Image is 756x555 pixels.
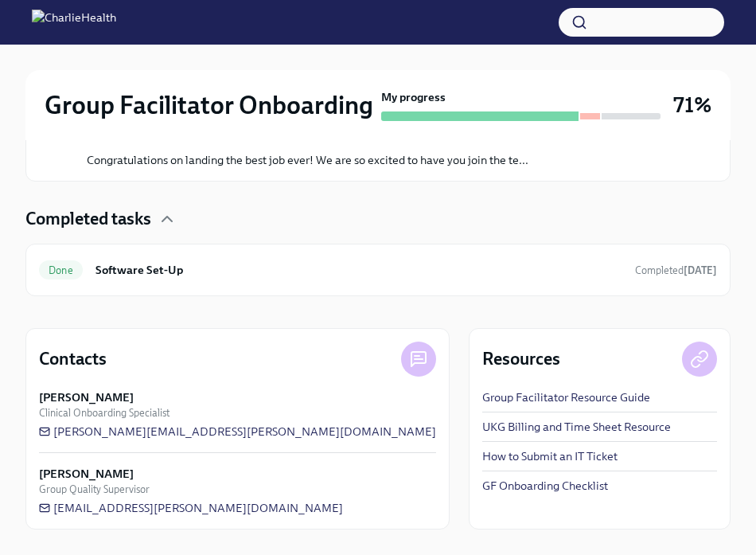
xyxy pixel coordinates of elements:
[39,482,150,497] span: Group Quality Supervisor
[39,405,170,420] span: Clinical Onboarding Specialist
[39,424,436,440] a: [PERSON_NAME][EMAIL_ADDRESS][PERSON_NAME][DOMAIN_NAME]
[87,152,528,168] p: Congratulations on landing the best job ever! We are so excited to have you join the te...
[39,264,83,276] span: Done
[482,478,608,494] a: GF Onboarding Checklist
[635,264,717,276] span: Completed
[39,257,717,283] a: DoneSoftware Set-UpCompleted[DATE]
[684,264,717,276] strong: [DATE]
[482,419,671,435] a: UKG Billing and Time Sheet Resource
[45,89,373,121] h2: Group Facilitator Onboarding
[381,89,446,105] strong: My progress
[39,466,134,482] strong: [PERSON_NAME]
[482,389,650,405] a: Group Facilitator Resource Guide
[25,207,151,231] h4: Completed tasks
[482,448,618,464] a: How to Submit an IT Ticket
[39,389,134,405] strong: [PERSON_NAME]
[32,10,116,35] img: CharlieHealth
[39,347,107,371] h4: Contacts
[482,347,560,371] h4: Resources
[95,261,622,279] h6: Software Set-Up
[673,91,711,119] h3: 71%
[39,500,343,516] a: [EMAIL_ADDRESS][PERSON_NAME][DOMAIN_NAME]
[635,263,717,278] span: September 13th, 2025 01:36
[25,207,731,231] div: Completed tasks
